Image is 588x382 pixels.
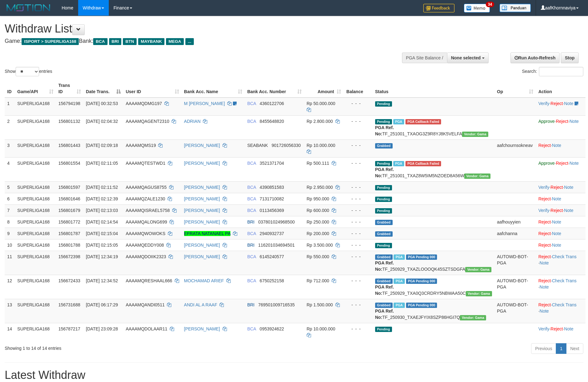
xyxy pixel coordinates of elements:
[58,326,80,331] span: 156787217
[495,216,536,228] td: aafhouyyien
[123,38,137,45] span: BTN
[373,299,495,323] td: TF_250930_TXAEJFYIX8SZP86HGI7Q
[5,239,15,251] td: 10
[260,278,284,283] span: Copy 6750252158 to clipboard
[126,219,167,224] span: AAAAMQALONG699
[58,278,80,283] span: 156672433
[109,38,121,45] span: BRI
[536,251,585,275] td: · ·
[184,196,220,201] a: [PERSON_NAME]
[536,216,585,228] td: ·
[538,143,551,148] a: Reject
[247,231,256,236] span: BCA
[15,181,56,193] td: SUPERLIGA168
[5,299,15,323] td: 13
[346,242,370,248] div: - - -
[375,119,392,124] span: Pending
[260,185,284,190] span: Copy 4390851583 to clipboard
[373,251,495,275] td: TF_250929_TXAZLOOOQK45SZTSDGFA
[556,119,568,124] a: Reject
[126,143,156,148] span: AAAAMQMS19
[123,80,181,98] th: User ID: activate to sort column ascending
[540,260,549,265] a: Note
[126,119,169,124] span: AAAAMQAGENT2310
[552,143,561,148] a: Note
[58,185,80,190] span: 156801597
[126,231,165,236] span: AAAAMQWOWOKS
[307,254,329,259] span: Rp 550.000
[126,101,162,106] span: AAAAMQDMG197
[346,142,370,148] div: - - -
[346,219,370,225] div: - - -
[272,143,301,148] span: Copy 901726056330 to clipboard
[15,323,56,341] td: SUPERLIGA168
[495,139,536,157] td: aafchournsokneav
[536,299,585,323] td: · ·
[5,80,15,98] th: ID
[126,302,165,307] span: AAAAMQANDI0511
[460,315,486,320] span: Vendor URL: https://trx31.1velocity.biz
[58,119,80,124] span: 156801132
[346,160,370,166] div: - - -
[465,267,491,272] span: Vendor URL: https://trx31.1velocity.biz
[346,118,370,124] div: - - -
[307,143,335,148] span: Rp 10.000.000
[552,254,577,259] a: Check Trans
[185,38,194,45] span: ...
[247,208,256,213] span: BCA
[556,161,568,166] a: Reject
[86,302,118,307] span: [DATE] 06:17:29
[184,143,220,148] a: [PERSON_NAME]
[247,119,256,124] span: BCA
[15,299,56,323] td: SUPERLIGA168
[15,80,56,98] th: Game/API: activate to sort column ascending
[247,219,254,224] span: BRI
[16,67,39,76] select: Showentries
[531,343,556,354] a: Previous
[495,228,536,239] td: aafchanna
[260,254,284,259] span: Copy 6145240577 to clipboard
[307,119,333,124] span: Rp 2.800.000
[538,219,551,224] a: Reject
[536,181,585,193] td: · ·
[260,161,284,166] span: Copy 3521371704 to clipboard
[126,161,165,166] span: AAAAMQTESTWD1
[495,251,536,275] td: AUTOWD-BOT-PGA
[550,208,563,213] a: Reject
[536,139,585,157] td: ·
[247,196,256,201] span: BCA
[58,219,80,224] span: 156801772
[346,184,370,190] div: - - -
[184,219,220,224] a: [PERSON_NAME]
[247,302,254,307] span: BRI
[15,98,56,116] td: SUPERLIGA168
[307,101,335,106] span: Rp 50.000.000
[58,196,80,201] span: 156801646
[538,161,555,166] a: Approve
[394,279,405,284] span: Marked by aafsoycanthlai
[346,196,370,202] div: - - -
[495,299,536,323] td: AUTOWD-BOT-PGA
[375,185,392,190] span: Pending
[495,275,536,299] td: AUTOWD-BOT-PGA
[375,254,393,260] span: Grabbed
[58,302,80,307] span: 156731688
[184,185,220,190] a: [PERSON_NAME]
[536,239,585,251] td: ·
[15,204,56,216] td: SUPERLIGA168
[540,309,549,314] a: Note
[393,161,404,166] span: Marked by aafseijuro
[538,231,551,236] a: Reject
[495,80,536,98] th: Op: activate to sort column ascending
[15,251,56,275] td: SUPERLIGA168
[126,243,164,248] span: AAAAMQEDDY008
[58,161,80,166] span: 156801554
[375,143,393,148] span: Grabbed
[86,208,118,213] span: [DATE] 02:13:03
[5,23,386,35] h1: Withdraw List
[184,208,220,213] a: [PERSON_NAME]
[15,228,56,239] td: SUPERLIGA168
[15,275,56,299] td: SUPERLIGA168
[570,119,579,124] a: Note
[375,284,394,296] b: PGA Ref. No:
